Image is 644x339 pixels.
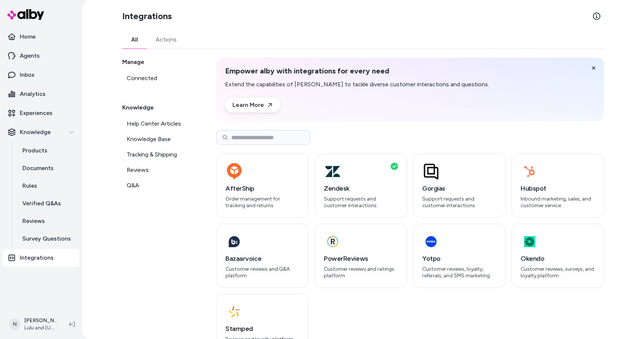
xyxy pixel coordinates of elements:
h3: PowerReviews [324,253,398,264]
button: GorgiasSupport requests and customer interactions [413,154,506,218]
p: Analytics [20,90,46,98]
span: Knowledge Base [127,135,171,144]
button: PowerReviewsCustomer reviews and ratings platform [315,224,407,288]
h3: Stamped [225,324,300,334]
a: Reviews [15,212,79,230]
button: Knowledge [3,123,79,141]
p: Order management for tracking and returns [225,196,300,209]
img: alby Logo [7,9,44,20]
h3: Hubspot [521,183,595,194]
a: Knowledge Base [122,132,199,147]
a: Agents [3,47,79,65]
p: Extend the capabilities of [PERSON_NAME] to tackle diverse customer interactions and questions. [225,80,489,89]
h2: Empower alby with integrations for every need [225,66,489,76]
button: OkendoCustomer reviews, surveys, and loyalty platform [511,224,604,288]
span: Q&A [127,181,139,190]
h3: Zendesk [324,183,398,194]
p: Agents [20,51,40,60]
a: Inbox [3,66,79,84]
a: Survey Questions [15,230,79,248]
a: Reviews [122,163,199,177]
p: [PERSON_NAME] [24,317,57,324]
h3: Yotpo [422,253,496,264]
p: Experiences [20,109,53,118]
button: AfterShipOrder management for tracking and returns [216,154,309,218]
a: Analytics [3,85,79,103]
p: Verified Q&As [22,199,61,208]
button: HubspotInbound marketing, sales, and customer service. [511,154,604,218]
button: YotpoCustomer reviews, loyalty, referrals, and SMS marketing [413,224,506,288]
h2: Integrations [122,10,172,22]
a: Products [15,142,79,159]
p: Support requests and customer interactions [422,196,496,209]
p: Rules [22,181,37,190]
a: Learn More [225,98,280,112]
h3: Gorgias [422,183,496,194]
span: Connected [127,74,157,83]
h2: Knowledge [122,103,199,112]
p: Support requests and customer interactions [324,196,398,209]
button: N[PERSON_NAME]Lulu and [US_STATE] [4,313,63,336]
a: Connected [122,71,199,86]
a: Rules [15,177,79,195]
span: N [9,318,21,330]
span: Tracking & Shipping [127,150,177,159]
a: Integrations [3,249,79,267]
a: Q&A [122,178,199,193]
a: Documents [15,159,79,177]
a: Verified Q&As [15,195,79,212]
p: Home [20,32,36,41]
p: Inbound marketing, sales, and customer service. [521,196,595,209]
a: Tracking & Shipping [122,147,199,162]
p: Customer reviews, surveys, and loyalty platform [521,266,595,279]
p: Reviews [22,217,45,226]
p: Inbox [20,71,35,79]
button: ZendeskSupport requests and customer interactions [315,154,407,218]
p: Documents [22,164,54,173]
p: Customer reviews, loyalty, referrals, and SMS marketing [422,266,496,279]
h2: Manage [122,58,199,66]
h3: AfterShip [225,183,300,194]
p: Knowledge [20,128,51,137]
button: Actions [147,31,185,48]
button: All [122,31,147,48]
a: Help Center Articles [122,116,199,131]
p: Customer reviews and Q&A platform [225,266,300,279]
span: Lulu and [US_STATE] [24,324,57,332]
span: Help Center Articles [127,119,181,128]
p: Customer reviews and ratings platform [324,266,398,279]
a: Experiences [3,104,79,122]
button: BazaarvoiceCustomer reviews and Q&A platform [216,224,309,288]
p: Survey Questions [22,234,71,243]
p: Products [22,146,47,155]
p: Integrations [20,253,54,262]
a: Home [3,28,79,46]
h3: Bazaarvoice [225,253,300,264]
h3: Okendo [521,253,595,264]
span: Reviews [127,166,149,174]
